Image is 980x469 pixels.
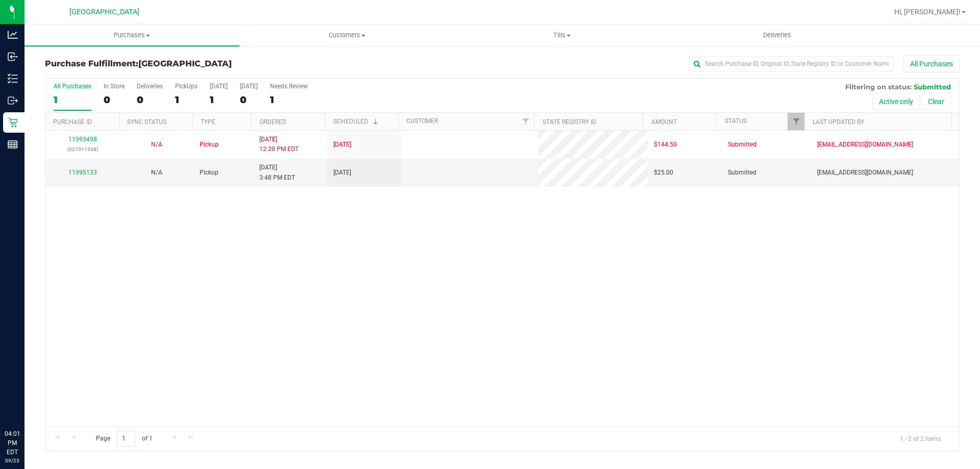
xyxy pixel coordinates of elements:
span: Purchases [24,31,239,40]
inline-svg: Outbound [8,95,18,106]
span: Not Applicable [151,141,162,148]
iframe: Resource center [10,387,41,418]
div: 1 [270,94,308,106]
div: All Purchases [54,83,91,90]
a: Filter [788,113,804,130]
span: Tills [455,31,669,40]
span: [GEOGRAPHIC_DATA] [69,8,139,16]
p: (327011338) [52,144,113,154]
p: 04:01 PM EDT [5,429,20,457]
button: Clear [921,93,951,110]
div: In Store [104,83,125,90]
span: $144.50 [654,140,677,150]
span: Submitted [914,83,951,91]
div: Needs Review [270,83,308,90]
span: Filtering on status: [845,83,912,91]
span: [DATE] [333,168,351,178]
a: Filter [517,113,534,130]
a: Status [725,117,747,125]
a: Type [201,118,215,126]
h3: Purchase Fulfillment: [45,59,350,68]
a: Purchase ID [53,118,92,126]
a: 11995133 [68,169,97,176]
span: [EMAIL_ADDRESS][DOMAIN_NAME] [817,140,913,150]
button: Active only [872,93,920,110]
div: 1 [54,94,91,106]
a: Customers [239,24,454,46]
a: 11993498 [68,136,97,143]
inline-svg: Reports [8,139,18,150]
a: Sync Status [127,118,166,126]
span: [DATE] 12:28 PM EDT [259,135,299,154]
inline-svg: Analytics [8,30,18,40]
span: [DATE] [333,140,351,150]
span: Page of 1 [87,431,161,447]
div: [DATE] [240,83,258,90]
span: Pickup [200,140,218,150]
span: Pickup [200,168,218,178]
div: 0 [137,94,163,106]
a: State Registry ID [543,118,596,126]
inline-svg: Retail [8,117,18,128]
a: Amount [651,118,677,126]
div: 1 [175,94,198,106]
span: [DATE] 3:48 PM EDT [259,163,295,182]
span: [GEOGRAPHIC_DATA] [138,59,232,68]
a: Deliveries [670,24,885,46]
p: 09/23 [5,457,20,464]
span: $25.00 [654,168,673,178]
button: All Purchases [903,55,960,72]
span: [EMAIL_ADDRESS][DOMAIN_NAME] [817,168,913,178]
div: Deliveries [137,83,163,90]
div: 0 [240,94,258,106]
a: Ordered [260,118,286,126]
div: 0 [104,94,125,106]
div: 1 [210,94,228,106]
inline-svg: Inbound [8,52,18,62]
div: [DATE] [210,83,228,90]
a: Last Updated By [813,118,864,126]
span: Submitted [728,140,756,150]
button: N/A [151,140,162,150]
a: Tills [454,24,669,46]
input: Search Purchase ID, Original ID, State Registry ID or Customer Name... [689,56,893,71]
a: Customer [406,117,438,125]
span: Not Applicable [151,169,162,176]
div: PickUps [175,83,198,90]
span: Hi, [PERSON_NAME]! [894,8,961,16]
span: Submitted [728,168,756,178]
button: N/A [151,168,162,178]
span: Customers [240,31,454,40]
a: Purchases [24,24,239,46]
input: 1 [117,431,135,447]
span: 1 - 2 of 2 items [892,431,949,446]
inline-svg: Inventory [8,73,18,84]
a: Scheduled [333,118,380,125]
span: Deliveries [749,31,805,40]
